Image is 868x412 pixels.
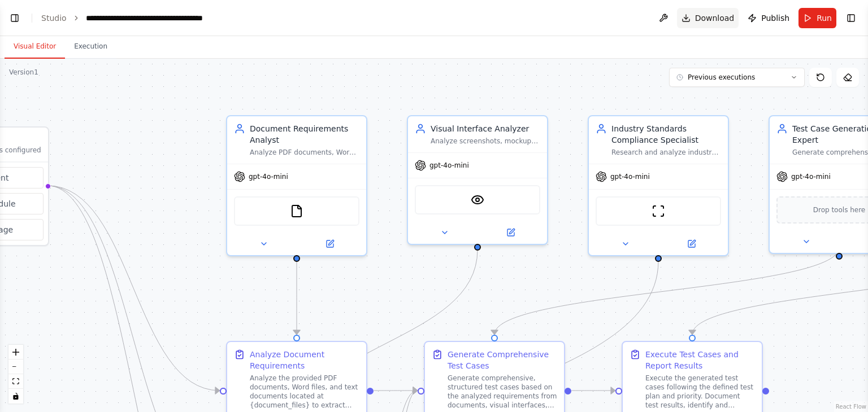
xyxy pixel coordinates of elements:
[843,10,859,26] button: Show right sidebar
[817,12,832,24] span: Run
[645,374,755,410] div: Execute the generated test cases following the defined test plan and priority. Document test resu...
[5,35,65,59] button: Visual Editor
[448,349,557,371] div: Generate Comprehensive Test Cases
[290,204,303,218] img: FileReadTool
[9,68,38,77] div: Version 1
[571,385,615,396] g: Edge from 0e07a954-abbd-4c75-b1c7-3f792c9aff87 to fe4d87c5-1807-40bb-90e2-7492656a7aee
[791,172,831,181] span: gpt-4o-mini
[8,345,23,360] button: zoom in
[429,161,469,170] span: gpt-4o-mini
[813,204,866,216] span: Drop tools here
[8,374,23,389] button: fit view
[250,148,359,157] div: Analyze PDF documents, Word documents, and text files to extract testing requirements, functional...
[471,193,484,207] img: VisionTool
[743,8,794,28] button: Publish
[250,123,359,146] div: Document Requirements Analyst
[611,148,721,157] div: Research and analyze industry-specific testing requirements, regulatory standards, and compliance...
[250,349,359,371] div: Analyze Document Requirements
[7,10,23,26] button: Show left sidebar
[659,237,723,251] button: Open in side panel
[407,115,548,245] div: Visual Interface AnalyzerAnalyze screenshots, mockups, and UI images to identify visual testing r...
[374,385,417,396] g: Edge from c723c860-d539-4966-afeb-950b031fd483 to 0e07a954-abbd-4c75-b1c7-3f792c9aff87
[250,374,359,410] div: Analyze the provided PDF documents, Word files, and text documents located at {document_files} to...
[8,389,23,404] button: toggle interactivity
[479,226,542,239] button: Open in side panel
[448,374,557,410] div: Generate comprehensive, structured test cases based on the analyzed requirements from documents, ...
[291,261,302,334] g: Edge from b05b2af1-5cfd-4372-ba8d-3d9e57b33c1e to c723c860-d539-4966-afeb-950b031fd483
[669,68,805,87] button: Previous executions
[226,115,367,256] div: Document Requirements AnalystAnalyze PDF documents, Word documents, and text files to extract tes...
[431,137,540,146] div: Analyze screenshots, mockups, and UI images to identify visual testing requirements, user interfa...
[431,123,540,134] div: Visual Interface Analyzer
[41,12,213,24] nav: breadcrumb
[836,404,866,410] a: React Flow attribution
[8,360,23,374] button: zoom out
[652,204,665,218] img: ScrapeWebsiteTool
[298,237,362,251] button: Open in side panel
[588,115,729,256] div: Industry Standards Compliance SpecialistResearch and analyze industry-specific testing requiremen...
[677,8,739,28] button: Download
[695,12,735,24] span: Download
[611,123,721,146] div: Industry Standards Compliance Specialist
[8,345,23,404] div: React Flow controls
[761,12,789,24] span: Publish
[249,172,288,181] span: gpt-4o-mini
[610,172,650,181] span: gpt-4o-mini
[65,35,116,59] button: Execution
[47,180,219,396] g: Edge from triggers to c723c860-d539-4966-afeb-950b031fd483
[688,73,755,82] span: Previous executions
[798,8,836,28] button: Run
[645,349,755,371] div: Execute Test Cases and Report Results
[41,14,67,23] a: Studio
[489,247,845,334] g: Edge from 50c37e1b-8e8d-4dee-af4f-41114706144d to 0e07a954-abbd-4c75-b1c7-3f792c9aff87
